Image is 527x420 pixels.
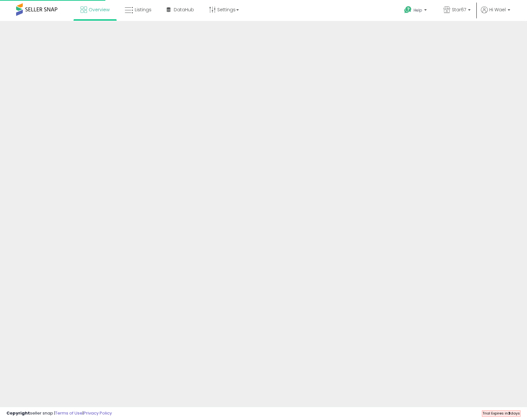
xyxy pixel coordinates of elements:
[452,6,466,13] span: Star67
[489,6,506,13] span: Hi Wael
[399,1,433,21] a: Help
[174,6,194,13] span: DataHub
[414,7,422,13] span: Help
[481,6,510,21] a: Hi Wael
[135,6,151,13] span: Listings
[89,6,110,13] span: Overview
[404,6,412,14] i: Get Help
